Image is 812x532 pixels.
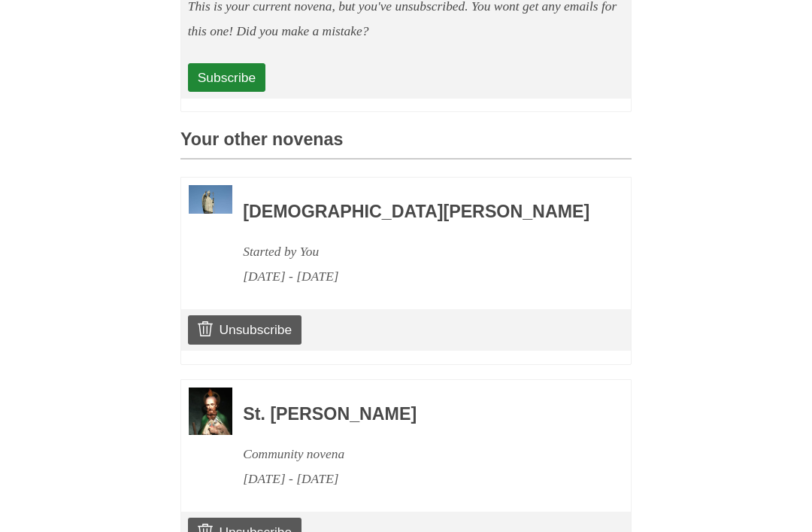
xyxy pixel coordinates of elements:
h3: St. [PERSON_NAME] [243,405,590,424]
div: Started by You [243,239,590,264]
img: Novena image [189,185,232,214]
a: Subscribe [188,63,265,92]
div: [DATE] - [DATE] [243,264,590,289]
h3: Your other novenas [180,130,632,160]
div: [DATE] - [DATE] [243,467,590,491]
div: Community novena [243,442,590,467]
img: Novena image [189,388,232,435]
a: Unsubscribe [188,315,301,344]
h3: [DEMOGRAPHIC_DATA][PERSON_NAME] [243,202,590,222]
